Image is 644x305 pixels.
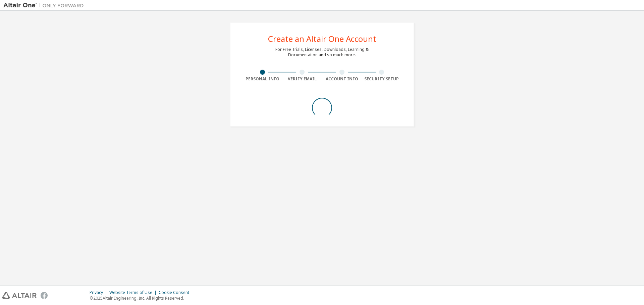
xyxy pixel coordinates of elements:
p: © 2025 Altair Engineering, Inc. All Rights Reserved. [90,295,193,301]
div: Privacy [90,290,109,295]
div: Create an Altair One Account [268,35,376,43]
div: Verify Email [282,76,322,82]
div: For Free Trials, Licenses, Downloads, Learning & Documentation and so much more. [275,47,369,58]
div: Security Setup [362,76,402,82]
div: Account Info [322,76,362,82]
div: Personal Info [243,76,282,82]
img: altair_logo.svg [2,292,37,299]
div: Cookie Consent [159,290,193,295]
img: facebook.svg [41,292,48,299]
div: Website Terms of Use [109,290,159,295]
img: Altair One [3,2,87,9]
